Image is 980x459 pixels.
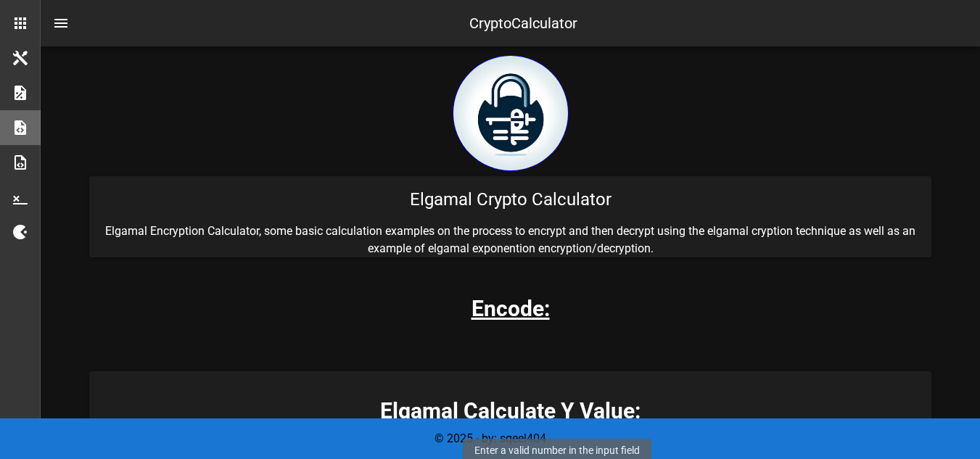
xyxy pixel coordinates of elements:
span: © 2025 - by: sqeel404 [435,431,546,445]
p: Elgamal Encryption Calculator, some basic calculation examples on the process to encrypt and then... [89,223,931,257]
div: CryptoCalculator [469,12,577,34]
h3: Elgamal Calculate Y Value: [89,394,931,427]
img: encryption logo [453,55,569,171]
div: Elgamal Crypto Calculator [89,176,931,223]
button: nav-menu-toggle [44,6,78,41]
h3: Encode: [472,292,550,325]
a: home [453,160,569,174]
